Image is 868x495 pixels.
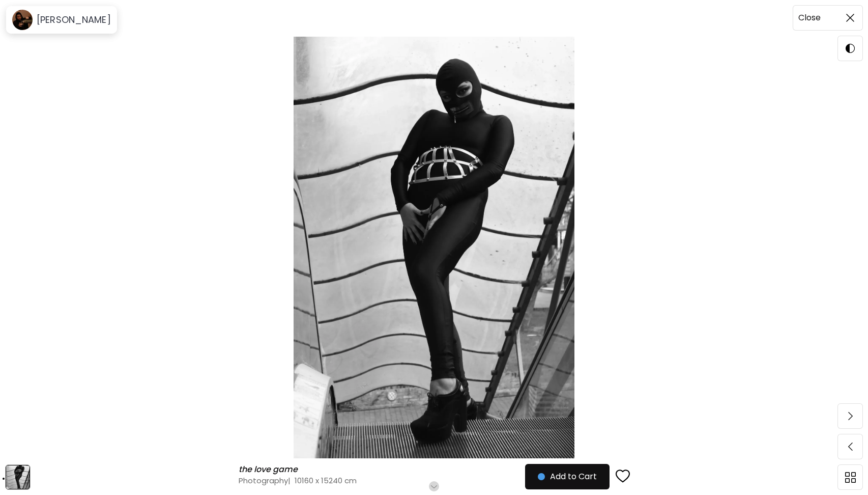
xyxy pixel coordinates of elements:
h6: the love game [239,464,300,475]
span: Add to Cart [538,471,597,483]
h6: [PERSON_NAME] [37,14,111,26]
h4: Photography | 10160 x 15240 cm [239,475,547,486]
button: favorites [610,463,636,490]
button: Add to Cart [525,464,610,489]
h6: Close [798,11,821,24]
